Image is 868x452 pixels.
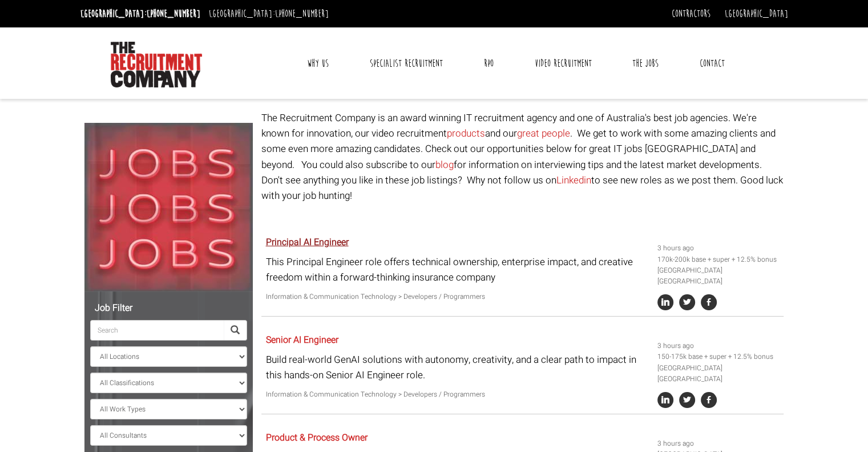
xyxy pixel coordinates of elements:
a: Product & Process Owner [266,431,368,445]
a: Senior AI Engineer [266,333,338,347]
a: [GEOGRAPHIC_DATA] [725,7,788,20]
a: great people [517,126,570,141]
li: [GEOGRAPHIC_DATA] [GEOGRAPHIC_DATA] [657,363,780,385]
h5: Job Filter [90,303,247,314]
p: Information & Communication Technology > Developers / Programmers [266,291,649,302]
a: products [447,126,485,141]
li: [GEOGRAPHIC_DATA]: [78,5,203,23]
a: RPO [475,49,502,78]
a: The Jobs [624,49,667,78]
li: 150-175k base + super + 12.5% bonus [657,351,780,362]
p: This Principal Engineer role offers technical ownership, enterprise impact, and creative freedom ... [266,254,649,285]
a: Specialist Recruitment [361,49,451,78]
p: Build real-world GenAI solutions with autonomy, creativity, and a clear path to impact in this ha... [266,352,649,383]
li: 170k-200k base + super + 12.5% bonus [657,254,780,265]
a: Contact [691,49,733,78]
a: [PHONE_NUMBER] [147,7,200,20]
a: Linkedin [556,173,591,187]
li: 3 hours ago [657,243,780,254]
img: The Recruitment Company [111,42,202,87]
p: Information & Communication Technology > Developers / Programmers [266,389,649,400]
li: 3 hours ago [657,341,780,351]
a: [PHONE_NUMBER] [275,7,329,20]
a: blog [435,158,454,172]
a: Video Recruitment [526,49,600,78]
li: [GEOGRAPHIC_DATA] [GEOGRAPHIC_DATA] [657,265,780,287]
a: Principal AI Engineer [266,235,349,249]
input: Search [90,320,224,341]
li: [GEOGRAPHIC_DATA]: [206,5,332,23]
a: Why Us [298,49,337,78]
img: Jobs, Jobs, Jobs [84,123,253,291]
p: The Recruitment Company is an award winning IT recruitment agency and one of Australia's best job... [261,110,784,203]
li: 3 hours ago [657,438,780,449]
a: Contractors [672,7,710,20]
